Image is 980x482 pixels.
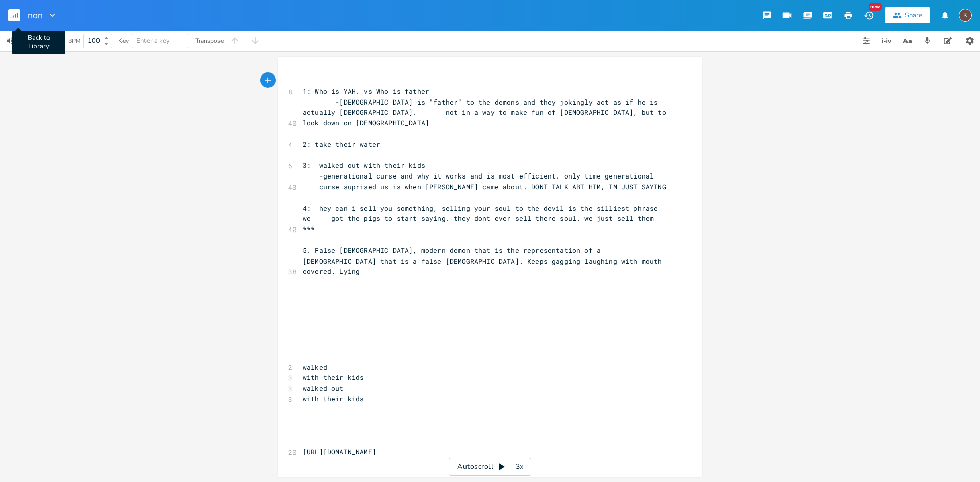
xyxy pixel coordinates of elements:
div: New [869,3,882,11]
span: 2: take their water [303,140,380,149]
div: BPM [68,38,80,44]
button: K [959,4,972,27]
span: 1: Who is YAH. vs Who is father [303,87,429,96]
span: walked [303,363,327,372]
button: Share [885,7,930,23]
div: Autoscroll [449,458,531,476]
div: 3x [510,458,529,476]
span: 4: hey can i sell you something, selling your soul to the devil is the silliest phrase we got the... [303,204,662,234]
span: non [28,11,43,20]
span: walked out [303,384,344,393]
span: [URL][DOMAIN_NAME] [303,447,376,456]
button: New [859,6,879,24]
span: -generational curse and why it works and is most efficient. only time generational curse suprised... [303,171,666,191]
div: Kat Jo [959,9,972,22]
span: 5. False [DEMOGRAPHIC_DATA], modern demon that is the representation of a [DEMOGRAPHIC_DATA] that... [303,246,666,276]
span: with their kids [303,373,364,382]
span: Enter a key [136,36,170,45]
div: Key [118,38,129,44]
div: Share [905,11,922,20]
div: Transpose [195,38,224,44]
button: Back to Library [8,3,29,28]
span: -[DEMOGRAPHIC_DATA] is "father" to the demons and they jokingly act as if he is actually [DEMOGRA... [303,97,670,128]
span: 3: walked out with their kids [303,161,425,170]
span: with their kids [303,394,364,403]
